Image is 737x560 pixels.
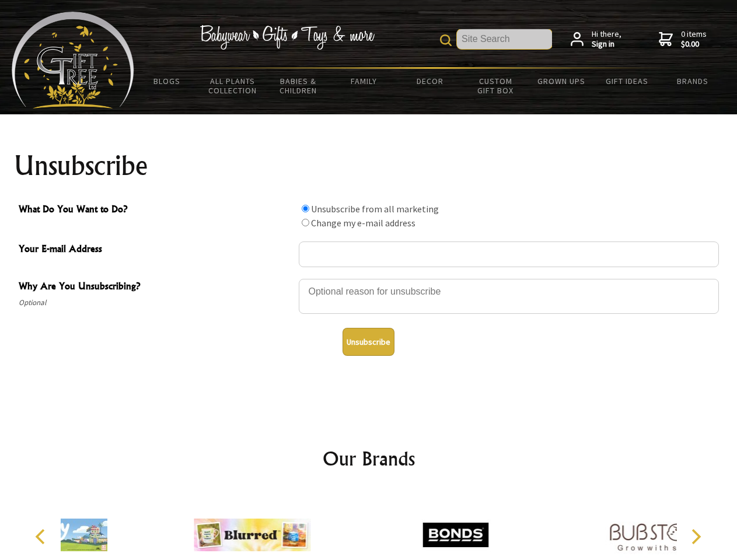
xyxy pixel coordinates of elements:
[266,69,331,103] a: Babies & Children
[592,29,621,50] span: Hi there,
[299,242,719,267] input: Your E-mail Address
[302,205,309,212] input: What Do You Want to Do?
[19,242,293,258] span: Your E-mail Address
[200,69,266,103] a: All Plants Collection
[12,12,134,108] img: Babyware - Gifts - Toys and more...
[29,524,55,549] button: Previous
[331,69,397,93] a: Family
[683,524,708,549] button: Next
[19,296,293,310] span: Optional
[681,39,707,50] strong: $0.00
[660,69,726,93] a: Brands
[440,34,452,46] img: product search
[23,444,714,473] h2: Our Brands
[200,25,375,50] img: Babywear - Gifts - Toys & more
[311,217,415,229] label: Change my e-mail address
[659,29,707,50] a: 0 items$0.00
[463,69,529,103] a: Custom Gift Box
[594,69,660,93] a: Gift Ideas
[528,69,594,93] a: Grown Ups
[134,69,200,93] a: BLOGS
[19,202,293,219] span: What Do You Want to Do?
[592,39,621,50] strong: Sign in
[571,29,621,50] a: Hi there,Sign in
[343,328,394,356] button: Unsubscribe
[19,279,293,296] span: Why Are You Unsubscribing?
[681,29,707,50] span: 0 items
[302,219,309,226] input: What Do You Want to Do?
[14,152,724,180] h1: Unsubscribe
[311,203,439,215] label: Unsubscribe from all marketing
[397,69,463,93] a: Decor
[299,279,719,314] textarea: Why Are You Unsubscribing?
[457,29,552,49] input: Site Search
